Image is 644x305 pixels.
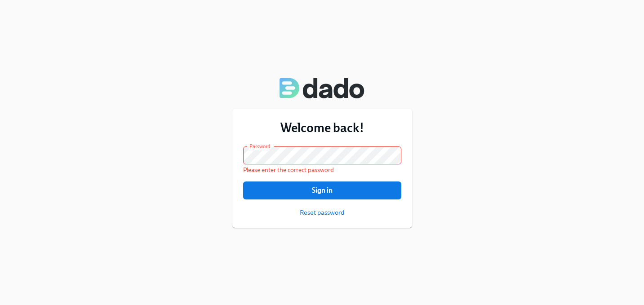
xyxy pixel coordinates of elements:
[243,166,401,174] p: Please enter the correct password
[300,208,344,217] button: Reset password
[249,186,395,195] span: Sign in
[280,77,364,99] img: Dado
[243,119,401,136] h3: Welcome back!
[243,181,401,199] button: Sign in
